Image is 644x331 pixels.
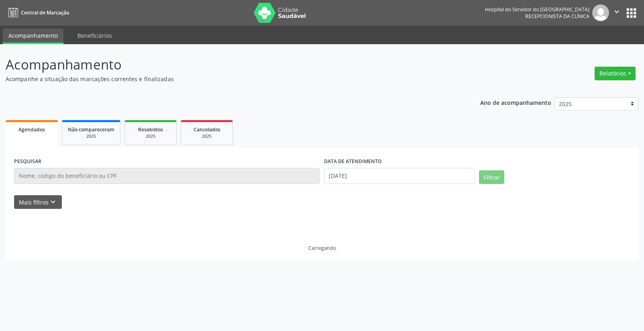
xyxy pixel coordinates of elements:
div: 2025 [68,133,114,139]
input: Selecione um intervalo [324,168,475,184]
i:  [612,7,621,16]
span: Recepcionista da clínica [525,13,589,20]
p: Acompanhamento [6,55,448,75]
label: DATA DE ATENDIMENTO [324,155,382,168]
span: Não compareceram [68,126,114,133]
label: PESQUISAR [14,155,41,168]
i: keyboard_arrow_down [49,198,57,206]
span: Agendados [18,126,45,133]
a: Central de Marcação [6,6,69,19]
div: 2025 [187,133,227,139]
a: Beneficiários [72,29,118,43]
a: Acompanhamento [3,29,63,44]
div: 2025 [130,133,171,139]
button:  [609,4,624,21]
img: img [592,4,609,21]
input: Nome, código do beneficiário ou CPF [14,168,320,184]
div: Hospital do Servidor do [GEOGRAPHIC_DATA] [485,6,589,13]
button: apps [624,6,638,20]
button: Mais filtroskeyboard_arrow_down [14,195,62,209]
span: Central de Marcação [21,9,69,16]
button: Relatórios [595,67,636,80]
p: Acompanhe a situação das marcações correntes e finalizadas [6,75,448,83]
p: Ano de acompanhamento [480,97,551,107]
span: Cancelados [194,126,220,133]
div: Carregando [308,245,336,251]
span: Resolvidos [138,126,163,133]
button: Filtrar [479,170,504,184]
